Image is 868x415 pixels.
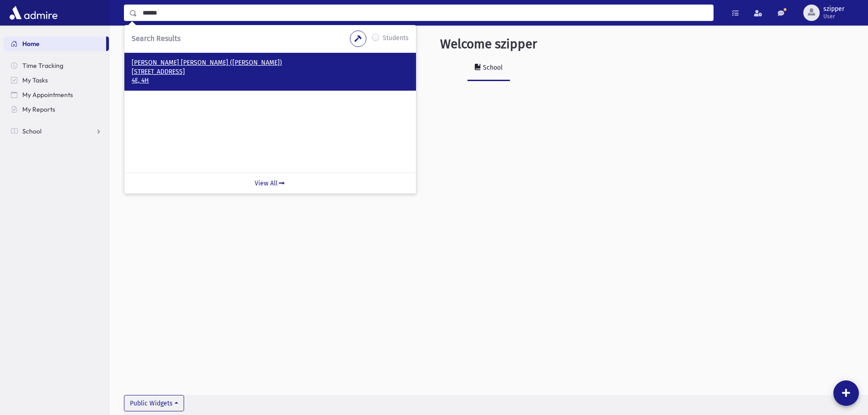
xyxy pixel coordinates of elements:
[22,61,63,70] span: Time Tracking
[132,34,180,43] span: Search Results
[22,105,55,113] span: My Reports
[137,5,713,21] input: Search
[4,36,106,51] a: Home
[132,76,409,85] p: 4E, 4H
[440,36,537,52] h3: Welcome szipper
[467,56,510,81] a: School
[481,64,503,72] div: School
[124,395,184,411] button: Public Widgets
[22,91,73,99] span: My Appointments
[132,67,409,77] p: [STREET_ADDRESS]
[124,173,416,194] a: View All
[7,4,60,22] img: AdmirePro
[4,87,109,102] a: My Appointments
[823,5,844,13] span: szipper
[22,127,41,135] span: School
[22,76,48,84] span: My Tasks
[4,58,109,73] a: Time Tracking
[22,40,40,48] span: Home
[383,33,409,44] label: Students
[4,124,109,138] a: School
[132,58,409,67] p: [PERSON_NAME] [PERSON_NAME] ([PERSON_NAME])
[4,73,109,87] a: My Tasks
[132,58,409,85] a: [PERSON_NAME] [PERSON_NAME] ([PERSON_NAME]) [STREET_ADDRESS] 4E, 4H
[823,13,844,20] span: User
[4,102,109,117] a: My Reports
